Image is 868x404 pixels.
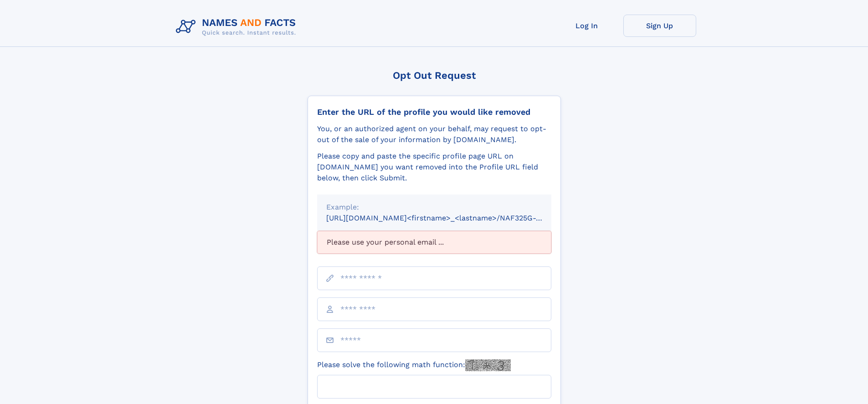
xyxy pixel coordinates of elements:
div: Please copy and paste the specific profile page URL on [DOMAIN_NAME] you want removed into the Pr... [317,151,551,184]
div: Opt Out Request [308,70,561,81]
div: Enter the URL of the profile you would like removed [317,107,551,117]
a: Log In [550,15,623,37]
div: Please use your personal email ... [317,231,551,254]
small: [URL][DOMAIN_NAME]<firstname>_<lastname>/NAF325G-xxxxxxxx [326,214,569,222]
div: Example: [326,202,542,213]
div: You, or an authorized agent on your behalf, may request to opt-out of the sale of your informatio... [317,123,551,145]
img: Logo Names and Facts [172,15,303,39]
label: Please solve the following math function: [317,359,511,371]
a: Sign Up [623,15,696,37]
